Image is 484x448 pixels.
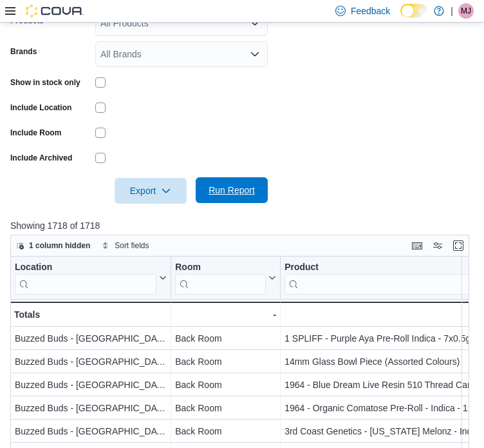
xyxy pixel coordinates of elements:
button: Keyboard shortcuts [409,238,425,253]
button: Export [115,178,187,204]
div: Location [15,261,156,273]
div: Totals [14,307,167,322]
button: Location [15,261,167,294]
span: Run Report [209,184,255,197]
input: Dark Mode [400,4,427,17]
button: Sort fields [97,238,154,253]
label: Show in stock only [10,77,80,88]
div: Buzzed Buds - [GEOGRAPHIC_DATA] [15,354,167,369]
div: Location [15,261,156,294]
div: Back Room [175,400,276,416]
span: Feedback [351,5,390,17]
button: Room [175,261,276,294]
span: 1 column hidden [29,240,90,251]
span: Export [122,178,179,204]
div: Back Room [175,354,276,369]
button: Open list of options [250,49,260,59]
div: Back Room [175,331,276,346]
label: Include Archived [10,153,72,163]
label: Include Location [10,102,71,113]
button: Run Report [196,177,268,203]
p: | [451,3,453,19]
label: Include Room [10,128,61,138]
button: Enter fullscreen [451,238,466,253]
img: Cova [26,5,84,17]
div: Room [175,261,266,273]
p: Showing 1718 of 1718 [10,219,474,232]
button: 1 column hidden [11,238,95,253]
div: Buzzed Buds - [GEOGRAPHIC_DATA] [15,331,167,346]
div: Maggie Jerstad [458,3,474,19]
span: Sort fields [115,240,149,251]
div: Room [175,261,266,294]
button: Display options [430,238,445,253]
span: MJ [461,3,471,19]
div: Buzzed Buds - [GEOGRAPHIC_DATA] [15,424,167,439]
button: Open list of options [250,18,260,28]
div: Buzzed Buds - [GEOGRAPHIC_DATA] [15,400,167,416]
div: Buzzed Buds - [GEOGRAPHIC_DATA] [15,377,167,393]
div: - [175,307,276,322]
div: Back Room [175,424,276,439]
label: Brands [10,46,37,57]
div: Back Room [175,377,276,393]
